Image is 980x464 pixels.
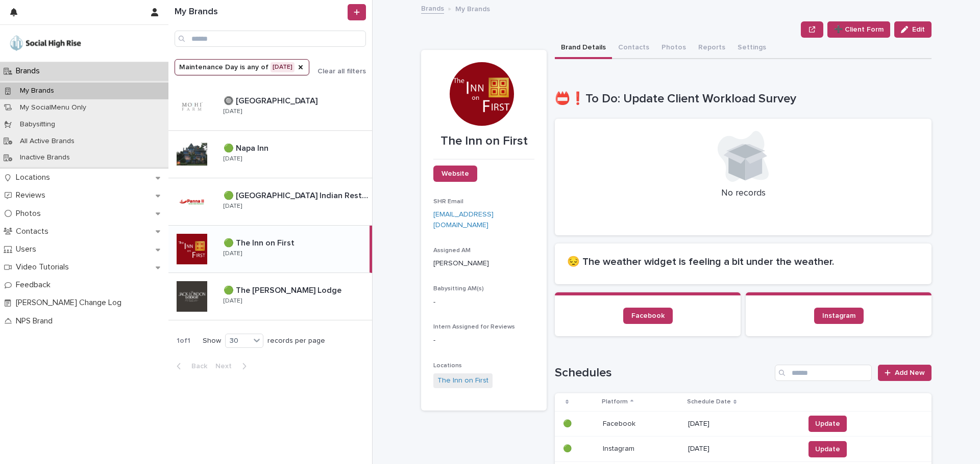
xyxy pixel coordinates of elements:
[224,189,370,201] p: 🟢 [GEOGRAPHIC_DATA] Indian Restaurant
[688,420,796,428] p: [DATE]
[175,59,309,75] button: Maintenance Day
[8,33,83,53] img: o5DnuTxEQV6sW9jFYBBf
[815,419,840,429] span: Update
[687,396,731,407] p: Schedule Date
[12,66,48,76] p: Brands
[912,26,925,33] span: Edit
[878,365,932,381] a: Add New
[822,312,855,319] span: Instagram
[623,308,673,324] a: Facebook
[12,262,77,272] p: Video Tutorials
[433,297,534,308] p: -
[437,375,488,386] a: The Inn on First
[827,21,890,38] button: ➕ Client Form
[185,363,207,370] span: Back
[433,286,484,292] span: Babysitting AM(s)
[567,188,919,199] p: No records
[631,312,665,319] span: Facebook
[168,226,372,273] a: 🟢 The Inn on First🟢 The Inn on First [DATE]
[224,142,271,153] p: 🟢 Napa Inn
[555,92,932,106] h1: 📛❗To Do: Update Client Workload Survey
[895,369,925,376] span: Add New
[433,211,494,229] a: [EMAIL_ADDRESS][DOMAIN_NAME]
[433,166,477,182] a: Website
[555,38,612,59] button: Brand Details
[224,203,242,210] p: [DATE]
[224,284,344,295] p: 🟢 The [PERSON_NAME] Lodge
[309,68,366,75] button: Clear all filters
[175,7,346,18] h1: My Brands
[655,38,692,59] button: Photos
[612,38,655,59] button: Contacts
[433,199,463,205] span: SHR Email
[421,2,444,14] a: Brands
[563,443,574,453] p: 🟢
[215,363,238,370] span: Next
[224,250,242,257] p: [DATE]
[12,190,54,200] p: Reviews
[834,24,884,35] span: ➕ Client Form
[433,248,471,254] span: Assigned AM
[433,134,534,149] p: The Inn on First
[894,21,932,38] button: Edit
[563,418,574,428] p: 🟢
[433,363,462,369] span: Locations
[168,178,372,226] a: 🟢 [GEOGRAPHIC_DATA] Indian Restaurant🟢 [GEOGRAPHIC_DATA] Indian Restaurant [DATE]
[442,170,469,177] span: Website
[12,209,49,219] p: Photos
[203,337,221,345] p: Show
[211,362,255,371] button: Next
[226,336,250,346] div: 30
[567,256,919,268] h2: 😔 The weather widget is feeling a bit under the weather.
[12,137,83,146] p: All Active Brands
[602,396,628,407] p: Platform
[12,103,94,112] p: My SocialMenu Only
[555,366,771,380] h1: Schedules
[224,94,320,106] p: 🔘 [GEOGRAPHIC_DATA]
[688,445,796,453] p: [DATE]
[808,441,847,457] button: Update
[433,335,534,346] p: -
[555,436,932,462] tr: 🟢🟢 InstagramInstagram [DATE]Update
[692,38,731,59] button: Reports
[317,68,366,75] span: Clear all filters
[814,308,864,324] a: Instagram
[175,31,366,47] input: Search
[224,155,242,162] p: [DATE]
[12,120,63,129] p: Babysitting
[12,153,78,162] p: Inactive Brands
[603,418,638,428] p: Facebook
[12,244,44,254] p: Users
[168,273,372,320] a: 🟢 The [PERSON_NAME] Lodge🟢 The [PERSON_NAME] Lodge [DATE]
[12,87,62,95] p: My Brands
[224,108,242,115] p: [DATE]
[12,298,130,308] p: [PERSON_NAME] Change Log
[808,416,847,432] button: Update
[168,84,372,131] a: 🔘 [GEOGRAPHIC_DATA]🔘 [GEOGRAPHIC_DATA] [DATE]
[555,411,932,436] tr: 🟢🟢 FacebookFacebook [DATE]Update
[12,316,61,326] p: NPS Brand
[12,173,58,182] p: Locations
[12,227,57,236] p: Contacts
[168,329,199,353] p: 1 of 1
[168,362,211,371] button: Back
[224,297,242,305] p: [DATE]
[815,444,840,454] span: Update
[168,131,372,178] a: 🟢 Napa Inn🟢 Napa Inn [DATE]
[433,258,534,269] p: [PERSON_NAME]
[433,324,515,330] span: Intern Assigned for Reviews
[267,337,325,345] p: records per page
[775,365,872,381] input: Search
[224,236,297,248] p: 🟢 The Inn on First
[455,3,490,14] p: My Brands
[731,38,772,59] button: Settings
[603,443,636,453] p: Instagram
[12,280,59,290] p: Feedback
